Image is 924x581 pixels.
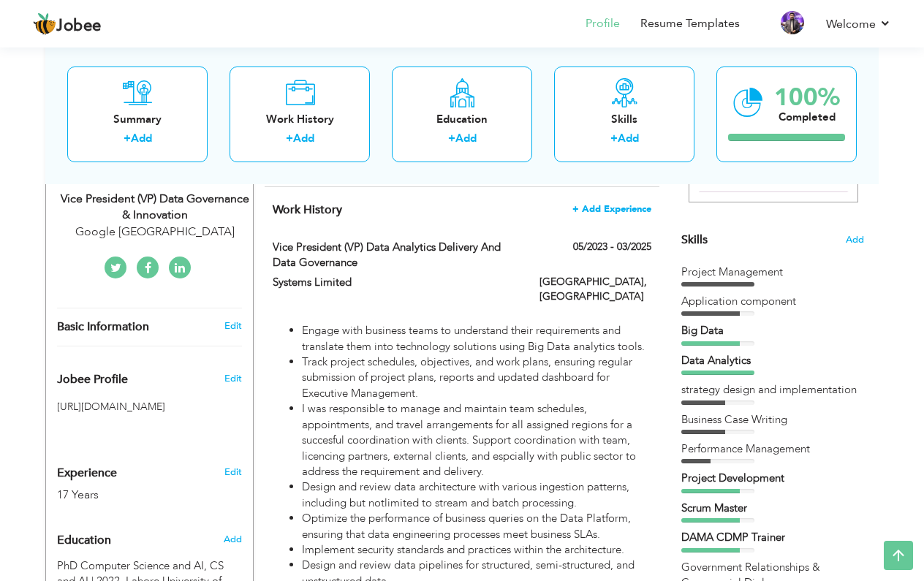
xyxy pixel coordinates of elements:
[681,441,864,457] div: Performance Management
[573,240,651,254] label: 05/2023 - 03/2025
[224,372,242,385] span: Edit
[273,275,518,290] label: Systems Limited
[57,534,111,547] span: Education
[302,354,651,401] li: Track project schedules, objectives, and work plans, ensuring regular submission of project plans...
[681,232,708,248] span: Skills
[566,111,683,126] div: Skills
[286,131,293,146] label: +
[33,12,56,36] img: jobee.io
[57,373,128,387] span: Jobee Profile
[57,224,253,240] div: Google [GEOGRAPHIC_DATA]
[774,85,840,109] div: 100%
[681,412,864,428] div: Business Case Writing
[56,18,102,34] span: Jobee
[404,111,520,126] div: Education
[124,131,131,146] label: +
[273,202,651,217] h4: This helps to show the companies you have worked for.
[618,131,639,145] a: Add
[224,319,242,333] a: Edit
[586,15,620,32] a: Profile
[293,131,314,145] a: Add
[302,323,651,354] li: Engage with business teams to understand their requirements and translate them into technology so...
[302,479,651,511] li: Design and review data architecture with various ingestion patterns, including but notlimited to ...
[46,357,253,394] div: Enhance your career by creating a custom URL for your Jobee public profile.
[681,294,864,309] div: Application component
[572,204,651,214] span: + Add Experience
[57,321,149,334] span: Basic Information
[302,511,651,542] li: Optimize the performance of business queries on the Data Platform, ensuring that data engineering...
[302,401,651,479] li: I was responsible to manage and maintain team schedules, appointments, and travel arrangements fo...
[681,530,864,545] div: DAMA CDMP Trainer
[33,12,102,36] a: Jobee
[610,131,618,146] label: +
[846,233,864,247] span: Add
[681,501,864,516] div: Scrum Master
[448,131,455,146] label: +
[224,466,242,479] a: Edit
[57,191,253,224] div: Vice President (VP) Data Governance & Innovation
[826,15,891,33] a: Welcome
[781,11,804,34] img: Profile Img
[455,131,477,145] a: Add
[57,420,113,435] iframe: fb:share_button Facebook Social Plugin
[539,275,651,304] label: [GEOGRAPHIC_DATA], [GEOGRAPHIC_DATA]
[681,382,864,398] div: strategy design and implementation
[302,542,651,558] li: Implement security standards and practices within the architecture.
[224,533,242,546] span: Add
[57,467,117,480] span: Experience
[273,240,518,271] label: Vice President (VP) Data Analytics Delivery and Data Governance
[774,109,840,124] div: Completed
[131,131,152,145] a: Add
[681,265,864,280] div: Project Management
[241,111,358,126] div: Work History
[681,471,864,486] div: Project Development
[640,15,740,32] a: Resume Templates
[273,202,342,218] span: Work History
[57,487,208,504] div: 17 Years
[79,111,196,126] div: Summary
[681,323,864,338] div: Big Data
[57,401,242,412] h5: [URL][DOMAIN_NAME]
[681,353,864,368] div: Data Analytics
